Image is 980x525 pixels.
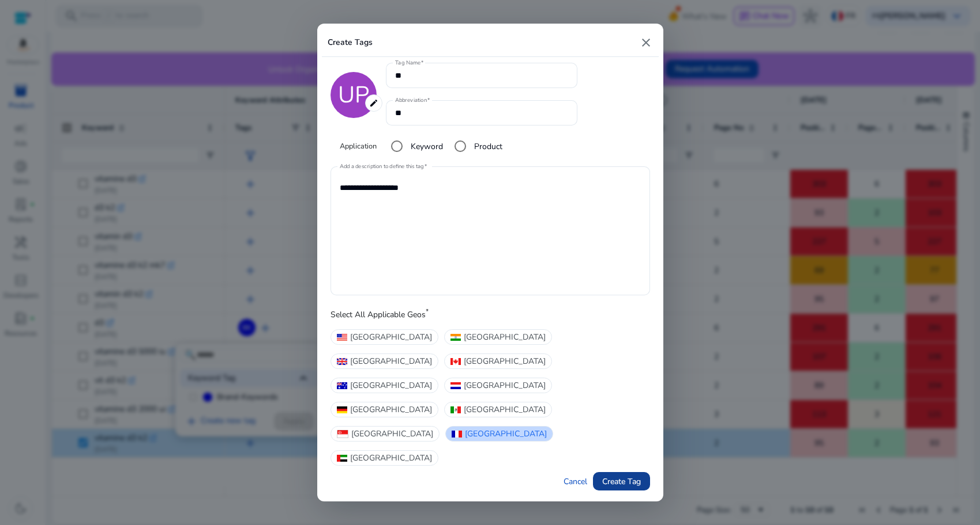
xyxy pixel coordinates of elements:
mat-icon: close [639,36,653,50]
span: [GEOGRAPHIC_DATA] [350,379,432,391]
span: [GEOGRAPHIC_DATA] [350,355,432,367]
span: [GEOGRAPHIC_DATA] [464,404,546,416]
span: [GEOGRAPHIC_DATA] [350,404,432,416]
h5: Create Tags [328,38,373,48]
label: Product [472,140,502,153]
a: Cancel [564,475,587,488]
span: [GEOGRAPHIC_DATA] [464,355,546,367]
span: [GEOGRAPHIC_DATA] [350,452,432,464]
mat-icon: edit [365,94,382,112]
span: [GEOGRAPHIC_DATA] [465,428,547,440]
label: Keyword [408,140,443,153]
mat-label: Application [340,141,377,152]
span: [GEOGRAPHIC_DATA] [464,379,546,391]
label: Select All Applicable Geos [331,309,429,323]
span: Create Tag [602,475,641,488]
mat-label: Abbreviation [395,97,427,105]
button: Create Tag [593,472,650,490]
span: UP [338,78,369,112]
span: [GEOGRAPHIC_DATA] [464,331,546,343]
span: [GEOGRAPHIC_DATA] [350,331,432,343]
mat-label: Tag Name [395,59,420,67]
mat-label: Add a description to define this tag [340,163,424,171]
span: [GEOGRAPHIC_DATA] [351,428,433,440]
